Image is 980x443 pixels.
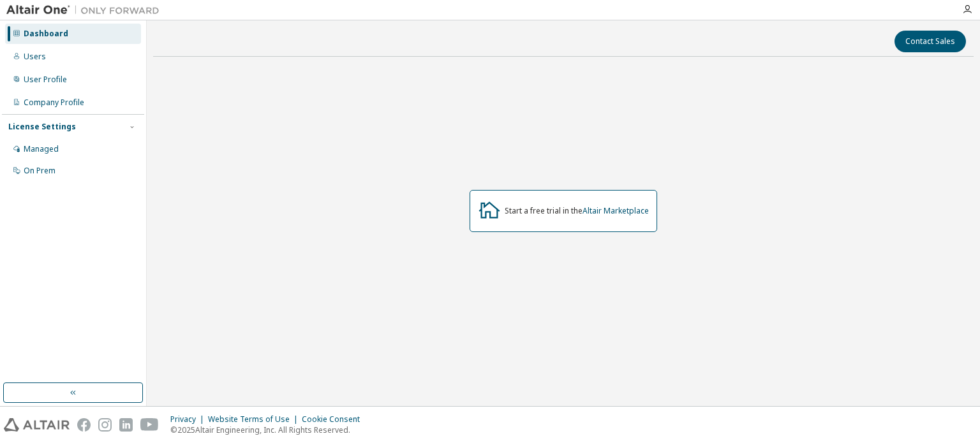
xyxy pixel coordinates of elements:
[895,31,966,52] button: Contact Sales
[24,98,84,108] div: Company Profile
[6,4,166,17] img: Altair One
[505,206,649,216] div: Start a free trial in the
[24,144,59,154] div: Managed
[170,425,367,435] p: © 2025 Altair Engineering, Inc. All Rights Reserved.
[4,418,70,432] img: altair_logo.svg
[24,29,68,39] div: Dashboard
[98,418,112,432] img: instagram.svg
[119,418,133,432] img: linkedin.svg
[77,418,91,432] img: facebook.svg
[8,122,76,132] div: License Settings
[302,414,367,425] div: Cookie Consent
[24,75,67,85] div: User Profile
[170,414,208,425] div: Privacy
[24,52,46,62] div: Users
[24,166,56,176] div: On Prem
[208,414,302,425] div: Website Terms of Use
[140,418,159,432] img: youtube.svg
[583,205,649,216] a: Altair Marketplace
